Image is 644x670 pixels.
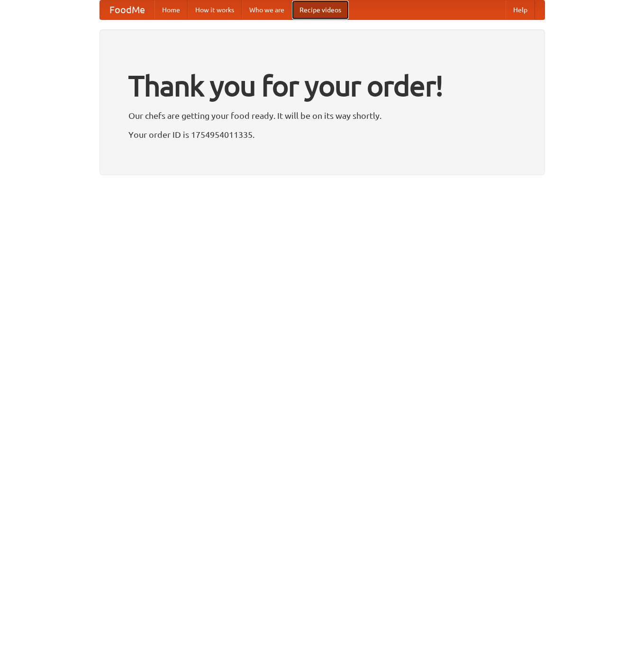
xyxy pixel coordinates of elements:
[100,0,154,19] a: FoodMe
[128,127,516,142] p: Your order ID is 1754954011335.
[506,0,535,19] a: Help
[292,0,349,19] a: Recipe videos
[154,0,188,19] a: Home
[188,0,242,19] a: How it works
[242,0,292,19] a: Who we are
[128,108,516,123] p: Our chefs are getting your food ready. It will be on its way shortly.
[128,63,516,108] h1: Thank you for your order!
